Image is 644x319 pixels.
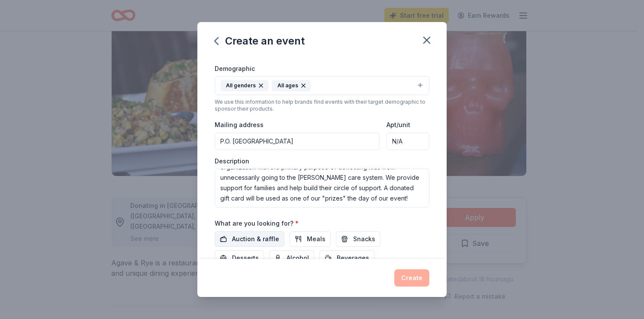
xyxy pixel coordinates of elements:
span: Beverages [337,253,369,263]
div: Create an event [215,34,305,48]
button: Beverages [319,250,374,266]
span: Auction & raffle [232,234,279,244]
textarea: On [DATE] we are holding our third annual Break-A-Thon. This is an event where students raise mon... [215,169,429,207]
label: Demographic [215,64,255,73]
div: We use this information to help brands find events with their target demographic to sponsor their... [215,99,429,112]
button: Desserts [215,250,264,266]
input: # [386,133,429,150]
label: What are you looking for? [215,219,299,228]
label: Mailing address [215,121,264,129]
label: Apt/unit [386,121,410,129]
div: All ages [272,80,311,91]
button: Auction & raffle [215,231,284,247]
span: Meals [307,234,325,244]
div: All genders [220,80,268,91]
button: All gendersAll ages [215,76,429,95]
span: Snacks [353,234,375,244]
span: Desserts [232,253,259,263]
button: Alcohol [269,250,314,266]
button: Meals [290,231,331,247]
span: Alcohol [287,253,309,263]
label: Description [215,157,249,166]
input: Enter a US address [215,133,380,150]
button: Snacks [336,231,380,247]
